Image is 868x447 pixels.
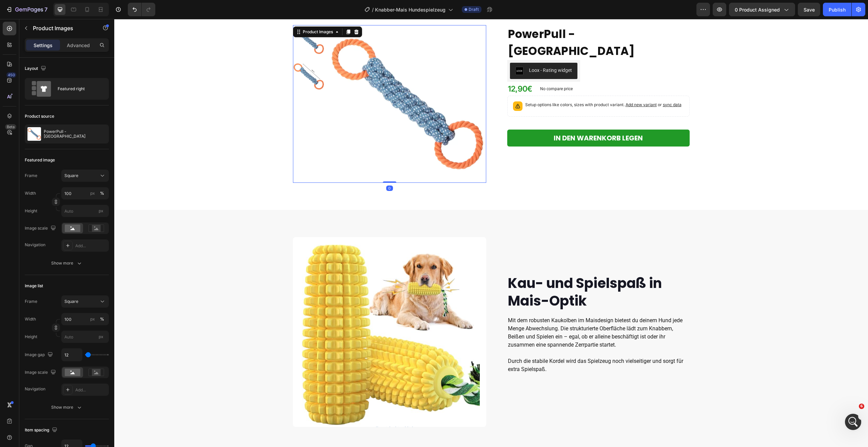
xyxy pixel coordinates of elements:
button: Save [798,3,820,16]
div: Rich Text Editor. Editing area: main [393,297,575,355]
div: px [90,316,95,322]
span: 0 product assigned [735,6,780,13]
p: Setup options like colors, sizes with product variant. [411,82,567,89]
p: Kau- und Spielspaß in Mais-Optik [394,255,575,291]
input: px% [61,313,109,325]
label: Frame [25,298,37,305]
div: % [100,190,104,196]
div: 12,90€ [393,63,419,77]
div: Undo/Redo [128,3,155,16]
span: px [99,208,103,213]
div: Layout [25,64,47,73]
span: Square [64,173,78,179]
span: Save [804,7,815,13]
input: px% [61,187,109,199]
button: Show more [25,401,109,413]
label: Width [25,316,36,322]
button: % [88,315,97,323]
div: Image scale [25,224,57,233]
iframe: Intercom live chat [845,414,861,430]
label: Height [25,208,37,214]
div: Show more [51,260,83,267]
div: Add... [75,243,107,249]
button: px [98,315,106,323]
div: 450 [6,72,16,78]
div: Featured image [25,157,55,163]
input: Auto [62,349,82,361]
div: Featured right [58,81,99,97]
label: Frame [25,173,37,179]
button: Publish [823,3,851,16]
div: Beta [5,124,16,130]
div: Image gap [25,350,54,359]
div: Loox - Rating widget [415,48,458,55]
span: Draft [469,6,479,13]
span: 6 [859,404,864,409]
div: IN DEN WARENKORB LEGEN [439,115,529,123]
p: Advanced [67,42,90,49]
p: PowerPull - [GEOGRAPHIC_DATA] [44,129,106,139]
span: Add new variant [511,83,542,88]
div: Navigation [25,242,45,248]
div: Image list [25,283,43,289]
button: px [98,189,106,197]
p: Settings [34,42,53,49]
div: % [100,316,104,322]
p: No compare price [426,68,458,72]
button: Square [61,295,109,308]
p: Mit dem robusten Kaukolben im Maisdesign bietest du deinem Hund jede Menge Abwechslung. Die struk... [394,297,575,330]
h1: PowerPull - [GEOGRAPHIC_DATA] [393,6,575,41]
button: 7 [3,3,51,16]
div: Product source [25,113,54,119]
span: px [99,334,103,339]
span: or [542,83,567,88]
div: Navigation [25,386,45,392]
p: Product Images [33,24,91,32]
input: px [61,331,109,343]
div: px [90,190,95,196]
button: IN DEN WARENKORB LEGEN [393,111,575,128]
div: 0 [272,167,279,172]
img: gempages_458127380590887873-d597fe82-e5a5-4fc8-80e2-c9b0a940c8e9.png [179,218,372,408]
button: 0 product assigned [729,3,795,16]
span: sync data [549,83,567,88]
p: 7 [44,5,47,14]
label: Height [25,334,37,340]
span: Square [64,298,78,305]
button: % [88,189,97,197]
div: Show more [51,404,83,411]
h2: Rich Text Editor. Editing area: main [393,255,575,291]
p: Durch die stabile Kordel wird das Spielzeug noch vielseitiger und sorgt für extra Spielspaß. [394,338,575,354]
iframe: Design area [114,19,868,447]
div: Item spacing [25,426,59,435]
button: Square [61,170,109,182]
button: Show more [25,257,109,269]
input: px [61,205,109,217]
img: product feature img [27,127,41,141]
span: / [372,6,374,13]
button: Loox - Rating widget [396,44,463,60]
span: Knabber-Mais Hundespielzeug [375,6,446,13]
img: loox.png [401,48,409,56]
div: Publish [829,6,846,13]
div: Add... [75,387,107,393]
div: Image scale [25,368,57,377]
label: Width [25,190,36,196]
